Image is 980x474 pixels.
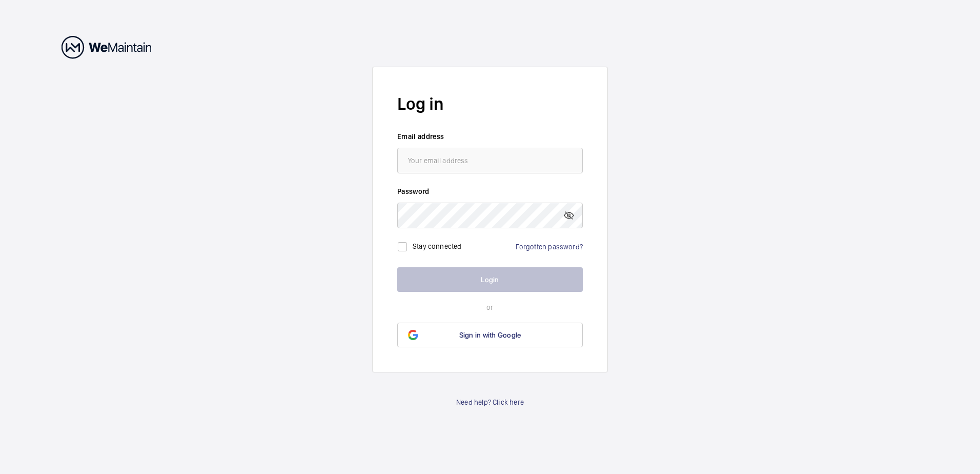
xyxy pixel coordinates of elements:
[397,186,583,196] label: Password
[456,397,524,407] a: Need help? Click here
[397,148,583,173] input: Your email address
[516,243,583,251] a: Forgotten password?
[413,242,462,250] label: Stay connected
[397,267,583,292] button: Login
[397,302,583,312] p: or
[397,131,583,142] label: Email address
[459,331,521,339] span: Sign in with Google
[397,92,583,116] h2: Log in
